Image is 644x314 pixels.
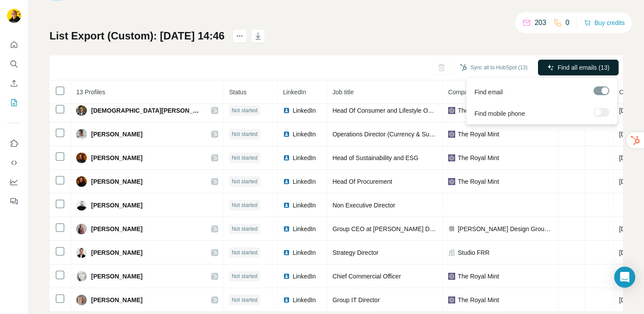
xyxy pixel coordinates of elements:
[76,295,87,305] img: Avatar
[76,224,87,234] img: Avatar
[283,154,290,161] img: LinkedIn logo
[538,60,619,75] button: Find all emails (13)
[614,267,635,288] div: Open Intercom Messenger
[293,248,316,257] span: LinkedIn
[448,107,455,114] img: company-logo
[333,202,395,209] span: Non Executive Director
[333,154,418,161] span: Head of Sustainability and ESG
[293,296,316,304] span: LinkedIn
[283,178,290,185] img: LinkedIn logo
[458,106,499,115] span: The Royal Mint
[283,225,290,232] img: LinkedIn logo
[558,63,609,72] span: Find all emails (13)
[293,272,316,281] span: LinkedIn
[7,174,21,190] button: Dashboard
[293,225,316,233] span: LinkedIn
[448,273,455,280] img: company-logo
[333,225,477,232] span: Group CEO at [PERSON_NAME] Design Group PLC
[293,177,316,186] span: LinkedIn
[566,18,570,28] p: 0
[283,249,290,256] img: LinkedIn logo
[91,272,142,281] span: [PERSON_NAME]
[283,202,290,209] img: LinkedIn logo
[233,29,247,43] button: actions
[458,272,499,281] span: The Royal Mint
[448,89,474,96] span: Company
[458,248,489,257] span: Studio FRR
[448,296,455,303] img: company-logo
[7,155,21,171] button: Use Surfe API
[76,200,87,211] img: Avatar
[448,225,455,232] img: company-logo
[76,89,105,96] span: 13 Profiles
[76,105,87,116] img: Avatar
[232,296,258,304] span: Not started
[458,153,499,162] span: The Royal Mint
[293,153,316,162] span: LinkedIn
[458,130,499,139] span: The Royal Mint
[534,18,546,28] p: 203
[232,225,258,233] span: Not started
[333,107,453,114] span: Head Of Consumer and Lifestyle Operations
[76,153,87,163] img: Avatar
[283,296,290,303] img: LinkedIn logo
[232,130,258,138] span: Not started
[283,131,290,138] img: LinkedIn logo
[7,193,21,209] button: Feedback
[91,177,142,186] span: [PERSON_NAME]
[454,61,534,74] button: Sync all to HubSpot (13)
[458,177,499,186] span: The Royal Mint
[232,178,258,186] span: Not started
[333,296,380,303] span: Group IT Director
[584,17,625,29] button: Buy credits
[7,136,21,151] button: Use Surfe on LinkedIn
[7,9,21,23] img: Avatar
[293,130,316,139] span: LinkedIn
[333,249,379,256] span: Strategy Director
[458,296,499,304] span: The Royal Mint
[76,176,87,187] img: Avatar
[448,178,455,185] img: company-logo
[50,29,225,43] h1: List Export (Custom): [DATE] 14:46
[91,248,142,257] span: [PERSON_NAME]
[283,273,290,280] img: LinkedIn logo
[232,272,258,280] span: Not started
[7,37,21,53] button: Quick start
[91,106,202,115] span: [DEMOGRAPHIC_DATA][PERSON_NAME]
[448,131,455,138] img: company-logo
[448,154,455,161] img: company-logo
[7,75,21,91] button: Enrich CSV
[232,249,258,257] span: Not started
[91,153,142,162] span: [PERSON_NAME]
[91,130,142,139] span: [PERSON_NAME]
[76,129,87,139] img: Avatar
[283,89,306,96] span: LinkedIn
[76,271,87,282] img: Avatar
[474,88,503,96] span: Find email
[232,201,258,209] span: Not started
[91,225,142,233] span: [PERSON_NAME]
[458,225,553,233] span: [PERSON_NAME] Design Group plc
[333,89,354,96] span: Job title
[7,56,21,72] button: Search
[91,296,142,304] span: [PERSON_NAME]
[293,201,316,210] span: LinkedIn
[7,95,21,111] button: My lists
[229,89,247,96] span: Status
[293,106,316,115] span: LinkedIn
[283,107,290,114] img: LinkedIn logo
[232,107,258,114] span: Not started
[333,131,501,138] span: Operations Director (Currency & Sustainable Precious Metals)
[474,109,525,118] span: Find mobile phone
[333,178,392,185] span: Head Of Procurement
[91,201,142,210] span: [PERSON_NAME]
[232,154,258,162] span: Not started
[333,273,401,280] span: Chief Commercial Officer
[76,247,87,258] img: Avatar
